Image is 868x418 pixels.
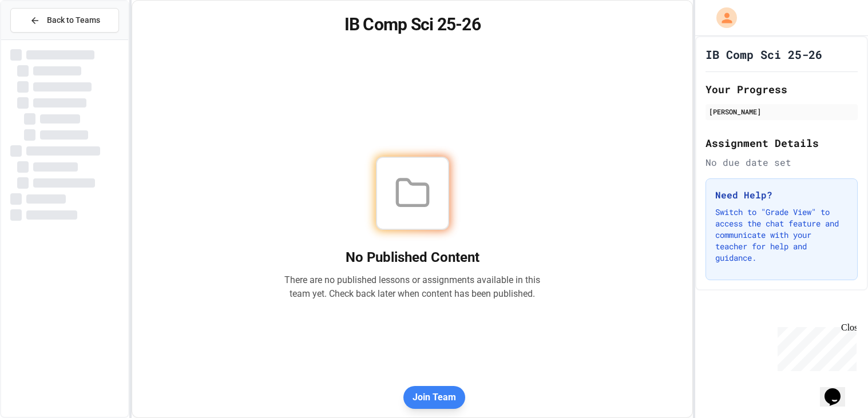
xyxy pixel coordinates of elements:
div: No due date set [706,156,858,169]
div: [PERSON_NAME] [709,106,854,117]
iframe: chat widget [820,372,857,407]
button: Back to Teams [10,8,119,33]
h2: No Published Content [284,248,541,266]
h1: IB Comp Sci 25-26 [146,14,679,35]
div: My Account [704,5,740,31]
p: Switch to "Grade View" to access the chat feature and communicate with your teacher for help and ... [715,206,848,264]
button: Join Team [403,386,465,409]
p: There are no published lessons or assignments available in this team yet. Check back later when c... [284,273,541,301]
h3: Need Help? [715,188,848,202]
span: Back to Teams [47,14,100,26]
div: Chat with us now!Close [5,5,79,73]
h1: IB Comp Sci 25-26 [706,46,822,62]
h2: Your Progress [706,81,858,97]
iframe: chat widget [773,323,857,371]
h2: Assignment Details [706,135,858,151]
